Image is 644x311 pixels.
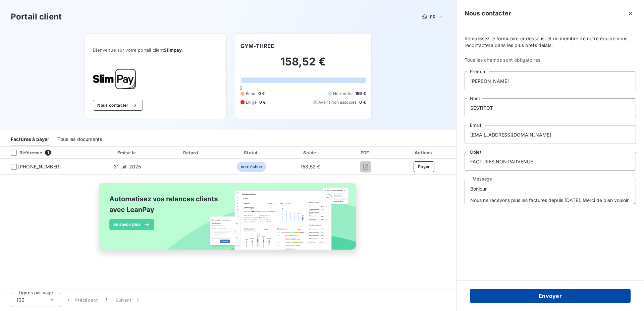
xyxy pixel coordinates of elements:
span: Remplissez le formulaire ci-dessous, et un membre de notre équipe vous recontactera dans les plus... [465,35,636,49]
button: Suivant [111,293,145,307]
span: 1 [45,150,51,156]
span: Avoirs non associés [318,99,357,105]
img: Company logo [93,69,136,89]
button: 1 [102,293,111,307]
button: Précédent [61,293,102,307]
span: Tous les champs sont obligatoires [465,57,636,63]
input: placeholder [465,98,636,117]
span: Slimpay [164,47,182,53]
span: 0 € [359,99,366,105]
div: Solde [283,149,338,156]
button: Payer [414,161,434,172]
span: 31 juil. 2025 [114,164,141,169]
span: 0 € [258,91,265,97]
span: [PHONE_NUMBER] [18,163,61,170]
h6: GYM-THREE [240,42,274,50]
input: placeholder [465,71,636,90]
span: Non-échu [333,91,353,97]
span: 159 € [355,91,366,97]
input: placeholder [465,125,636,144]
span: Bienvenue sur votre portail client . [93,47,218,53]
div: Factures à payer [11,132,49,146]
div: Actions [393,149,455,156]
span: 0 [239,85,242,91]
h2: 158,52 € [240,55,366,75]
div: Statut [223,149,280,156]
div: Émise le [96,149,159,156]
button: Nous contacter [93,100,143,111]
div: Retard [162,149,220,156]
span: 158,52 € [301,164,320,169]
div: PDF [341,149,390,156]
span: Litige [246,99,257,105]
span: non-échue [237,162,266,172]
button: Envoyer [470,289,631,303]
span: 100 [16,297,24,303]
h5: Nous contacter [465,9,511,18]
span: 0 € [259,99,266,105]
h3: Portail client [11,11,62,23]
span: 1 [106,297,107,303]
div: Référence [5,150,42,156]
input: placeholder [465,152,636,171]
span: FR [430,14,435,19]
span: Échu [246,91,256,97]
textarea: Bonjour, Nous ne recevons plus les factures depuis [DATE]. Merci de bien vouloir nous les transme... [465,179,636,204]
div: Tous les documents [57,132,102,146]
img: banner [93,179,364,261]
